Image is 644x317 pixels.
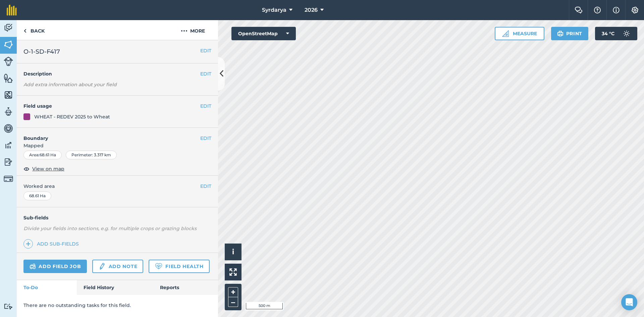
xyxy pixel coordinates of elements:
[66,151,117,159] div: Perimeter : 3.317 km
[229,268,237,276] img: Four arrows, one pointing top left, one top right, one bottom right and the last bottom left
[4,73,13,83] img: svg+xml;base64,PHN2ZyB4bWxucz0iaHR0cDovL3d3dy53My5vcmcvMjAwMC9zdmciIHdpZHRoPSI1NiIgaGVpZ2h0PSI2MC...
[23,102,200,110] h4: Field usage
[168,20,218,40] button: More
[602,27,614,40] span: 34 ° C
[200,70,211,77] button: EDIT
[231,27,296,40] button: OpenStreetMap
[305,6,318,14] span: 2026
[495,27,544,40] button: Measure
[575,7,583,13] img: Two speech bubbles overlapping with the left bubble in the forefront
[595,27,637,40] button: 34 °C
[23,151,62,159] div: Area : 68.61 Ha
[4,23,13,33] img: svg+xml;base64,PD94bWwgdmVyc2lvbj0iMS4wIiBlbmNvZGluZz0idXRmLTgiPz4KPCEtLSBHZW5lcmF0b3I6IEFkb2JlIE...
[4,140,13,150] img: svg+xml;base64,PD94bWwgdmVyc2lvbj0iMS4wIiBlbmNvZGluZz0idXRmLTgiPz4KPCEtLSBHZW5lcmF0b3I6IEFkb2JlIE...
[200,47,211,54] button: EDIT
[23,82,117,88] em: Add extra information about your field
[4,174,13,183] img: svg+xml;base64,PD94bWwgdmVyc2lvbj0iMS4wIiBlbmNvZGluZz0idXRmLTgiPz4KPCEtLSBHZW5lcmF0b3I6IEFkb2JlIE...
[23,165,30,173] img: svg+xml;base64,PHN2ZyB4bWxucz0iaHR0cDovL3d3dy53My5vcmcvMjAwMC9zdmciIHdpZHRoPSIxOCIgaGVpZ2h0PSIyNC...
[620,27,633,40] img: svg+xml;base64,PD94bWwgdmVyc2lvbj0iMS4wIiBlbmNvZGluZz0idXRmLTgiPz4KPCEtLSBHZW5lcmF0b3I6IEFkb2JlIE...
[23,47,60,56] span: O-1-SD-F417
[23,70,211,77] h4: Description
[4,40,13,50] img: svg+xml;base64,PHN2ZyB4bWxucz0iaHR0cDovL3d3dy53My5vcmcvMjAwMC9zdmciIHdpZHRoPSI1NiIgaGVpZ2h0PSI2MC...
[4,57,13,66] img: svg+xml;base64,PD94bWwgdmVyc2lvbj0iMS4wIiBlbmNvZGluZz0idXRmLTgiPz4KPCEtLSBHZW5lcmF0b3I6IEFkb2JlIE...
[17,128,200,142] h4: Boundary
[4,123,13,134] img: svg+xml;base64,PD94bWwgdmVyc2lvbj0iMS4wIiBlbmNvZGluZz0idXRmLTgiPz4KPCEtLSBHZW5lcmF0b3I6IEFkb2JlIE...
[153,280,218,295] a: Reports
[631,7,639,13] img: A cog icon
[557,30,563,38] img: svg+xml;base64,PHN2ZyB4bWxucz0iaHR0cDovL3d3dy53My5vcmcvMjAwMC9zdmciIHdpZHRoPSIxOSIgaGVpZ2h0PSIyNC...
[225,244,241,260] button: i
[23,260,87,273] a: Add field job
[17,20,51,40] a: Back
[262,6,286,14] span: Syrdarya
[23,239,82,249] a: Add sub-fields
[17,214,218,221] h4: Sub-fields
[551,27,589,40] button: Print
[4,303,13,310] img: svg+xml;base64,PD94bWwgdmVyc2lvbj0iMS4wIiBlbmNvZGluZz0idXRmLTgiPz4KPCEtLSBHZW5lcmF0b3I6IEFkb2JlIE...
[98,262,106,270] img: svg+xml;base64,PD94bWwgdmVyc2lvbj0iMS4wIiBlbmNvZGluZz0idXRmLTgiPz4KPCEtLSBHZW5lcmF0b3I6IEFkb2JlIE...
[34,113,110,120] div: WHEAT - REDEV 2025 to Wheat
[23,27,26,35] img: svg+xml;base64,PHN2ZyB4bWxucz0iaHR0cDovL3d3dy53My5vcmcvMjAwMC9zdmciIHdpZHRoPSI5IiBoZWlnaHQ9IjI0Ii...
[181,27,187,35] img: svg+xml;base64,PHN2ZyB4bWxucz0iaHR0cDovL3d3dy53My5vcmcvMjAwMC9zdmciIHdpZHRoPSIyMCIgaGVpZ2h0PSIyNC...
[30,262,36,270] img: svg+xml;base64,PD94bWwgdmVyc2lvbj0iMS4wIiBlbmNvZGluZz0idXRmLTgiPz4KPCEtLSBHZW5lcmF0b3I6IEFkb2JlIE...
[23,302,211,309] p: There are no outstanding tasks for this field.
[17,142,218,149] span: Mapped
[200,102,211,110] button: EDIT
[4,90,13,100] img: svg+xml;base64,PHN2ZyB4bWxucz0iaHR0cDovL3d3dy53My5vcmcvMjAwMC9zdmciIHdpZHRoPSI1NiIgaGVpZ2h0PSI2MC...
[613,6,620,14] img: svg+xml;base64,PHN2ZyB4bWxucz0iaHR0cDovL3d3dy53My5vcmcvMjAwMC9zdmciIHdpZHRoPSIxNyIgaGVpZ2h0PSIxNy...
[92,260,143,273] a: Add note
[23,165,64,173] button: View on map
[593,7,601,13] img: A question mark icon
[77,280,153,295] a: Field History
[23,192,51,200] div: 68.61 Ha
[17,280,77,295] a: To-Do
[232,248,234,256] span: i
[200,182,211,190] button: EDIT
[23,225,197,231] em: Divide your fields into sections, e.g. for multiple crops or grazing blocks
[502,30,509,37] img: Ruler icon
[23,182,211,190] span: Worked area
[621,294,637,310] div: Open Intercom Messenger
[32,165,64,172] span: View on map
[228,287,238,297] button: +
[7,5,17,15] img: fieldmargin Logo
[149,260,209,273] a: Field Health
[4,157,13,167] img: svg+xml;base64,PD94bWwgdmVyc2lvbj0iMS4wIiBlbmNvZGluZz0idXRmLTgiPz4KPCEtLSBHZW5lcmF0b3I6IEFkb2JlIE...
[26,240,31,248] img: svg+xml;base64,PHN2ZyB4bWxucz0iaHR0cDovL3d3dy53My5vcmcvMjAwMC9zdmciIHdpZHRoPSIxNCIgaGVpZ2h0PSIyNC...
[200,135,211,142] button: EDIT
[4,107,13,117] img: svg+xml;base64,PD94bWwgdmVyc2lvbj0iMS4wIiBlbmNvZGluZz0idXRmLTgiPz4KPCEtLSBHZW5lcmF0b3I6IEFkb2JlIE...
[228,297,238,307] button: –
